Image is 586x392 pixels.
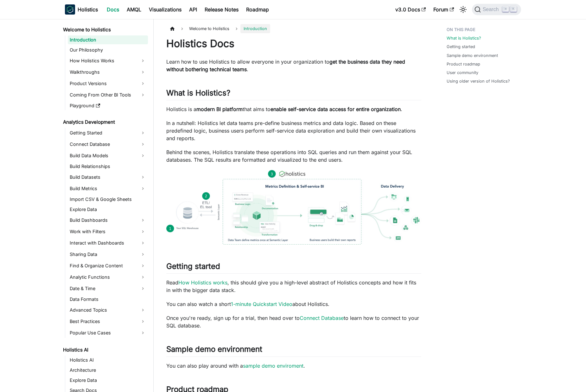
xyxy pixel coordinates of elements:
nav: Breadcrumbs [166,24,421,33]
a: Walkthroughs [68,67,148,77]
a: Find & Organize Content [68,261,148,271]
a: Build Dashboards [68,215,148,225]
a: Build Metrics [68,184,148,194]
a: Holistics AI [61,345,148,354]
a: Connect Database [68,139,148,149]
a: Advanced Topics [68,305,148,315]
nav: Docs sidebar [59,19,154,392]
a: Introduction [68,35,148,44]
a: Sharing Data [68,249,148,259]
img: How Holistics fits in your Data Stack [166,170,421,245]
a: Build Data Models [68,151,148,161]
a: Popular Use Cases [68,328,148,338]
a: Work with Filters [68,227,148,237]
a: Product roadmap [447,61,480,67]
p: Learn how to use Holistics to allow everyone in your organization to . [166,58,421,73]
a: v3.0 Docs [392,4,430,15]
h2: Sample demo environment [166,345,421,357]
a: Explore Data [68,205,148,214]
a: Date & Time [68,283,148,294]
a: AMQL [123,4,145,15]
a: Explore Data [68,376,148,385]
a: Visualizations [145,4,185,15]
p: Behind the scenes, Holistics translate these operations into SQL queries and run them against you... [166,148,421,164]
p: Once you're ready, sign up for a trial, then head over to to learn how to connect to your SQL dat... [166,314,421,329]
span: Welcome to Holistics [186,24,232,33]
span: Introduction [240,24,270,33]
h2: What is Holistics? [166,88,421,100]
a: HolisticsHolistics [65,4,98,15]
p: Holistics is a that aims to . [166,105,421,113]
button: Switch between dark and light mode (currently light mode) [458,4,468,15]
a: Product Versions [68,78,148,89]
a: Release Notes [201,4,242,15]
img: Holistics [65,4,75,15]
a: How Holistics works [178,279,227,286]
a: Holistics AI [68,356,148,364]
span: Search [481,7,503,12]
p: You can also watch a short about Holistics. [166,300,421,308]
a: Build Relationships [68,162,148,171]
a: Our Philosophy [68,46,148,54]
a: Analytic Functions [68,272,148,282]
h2: Getting started [166,262,421,274]
p: You can also play around with a . [166,362,421,370]
a: Docs [103,4,123,15]
strong: modern BI platform [196,106,243,112]
a: Sample demo environment [447,53,498,59]
a: Using older version of Holistics? [447,78,510,84]
a: sample demo enviroment [243,363,303,369]
a: What is Holistics? [447,35,481,41]
a: Roadmap [242,4,273,15]
a: Home page [166,24,178,33]
a: How Holistics Works [68,56,148,66]
strong: enable self-service data access for entire organization [271,106,401,112]
a: Architecture [68,366,148,375]
a: Import CSV & Google Sheets [68,195,148,204]
h1: Holistics Docs [166,37,421,50]
button: Search (Command+K) [472,4,521,15]
a: Build Datasets [68,172,148,182]
a: Interact with Dashboards [68,238,148,248]
b: Holistics [78,6,98,13]
kbd: K [510,6,517,12]
a: API [185,4,201,15]
a: Connect Database [300,315,344,321]
a: Coming From Other BI Tools [68,90,148,100]
a: Analytics Development [61,118,148,127]
a: 1-minute Quickstart Video [231,301,292,307]
a: Getting Started [68,128,148,138]
a: Playground [68,101,148,110]
a: User community [447,70,478,76]
a: Data Formats [68,295,148,304]
a: Welcome to Holistics [61,25,148,34]
p: Read , this should give you a high-level abstract of Holistics concepts and how it fits in with t... [166,279,421,294]
kbd: ⌘ [502,6,509,12]
a: Forum [430,4,458,15]
p: In a nutshell: Holistics let data teams pre-define business metrics and data logic. Based on thes... [166,119,421,142]
a: Best Practices [68,316,148,327]
a: Getting started [447,44,475,50]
